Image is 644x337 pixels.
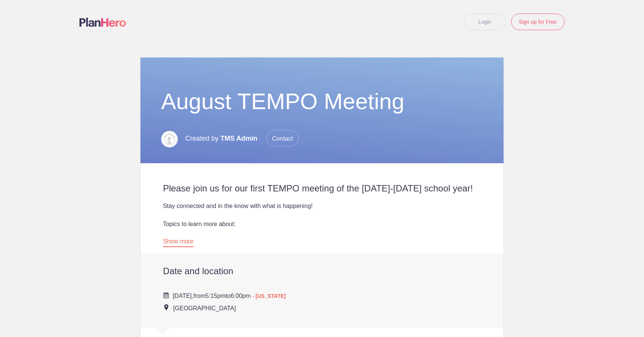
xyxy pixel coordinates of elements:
span: from to [173,293,286,299]
a: Show more [163,238,194,247]
span: 6:00pm [230,293,250,299]
a: Sign up for Free [511,14,565,30]
h2: Please join us for our first TEMPO meeting of the [DATE]-[DATE] school year! [163,183,481,194]
span: [DATE], [173,293,194,299]
img: Logo main planhero [79,18,126,27]
span: Contact [266,130,299,146]
div: Stay connected and in the know with what is happening! [163,202,481,211]
div: Topics to learn more about: [163,220,481,229]
span: [GEOGRAPHIC_DATA] [173,305,236,311]
h2: Date and location [163,266,481,277]
a: Login [464,14,506,30]
img: Logo 14 [161,131,178,147]
span: 5:15pm [205,293,225,299]
img: Cal purple [163,292,169,298]
p: Created by [185,130,299,147]
span: - [US_STATE] [252,293,286,299]
div: [DATE]-[DATE] TEMPO members. [163,229,481,238]
span: TMS Admin [220,135,257,142]
h1: August TEMPO Meeting [161,88,483,115]
img: Event location [164,304,168,310]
